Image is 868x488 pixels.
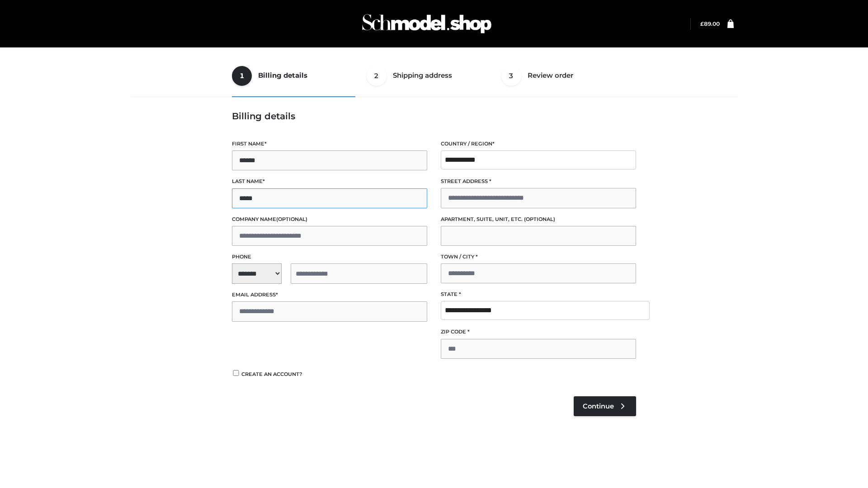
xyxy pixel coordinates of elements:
a: £89.00 [700,20,720,27]
input: Create an account? [232,370,240,376]
h3: Billing details [232,111,636,122]
span: Continue [583,402,614,410]
label: Last name [232,177,427,186]
a: Continue [574,396,636,416]
bdi: 89.00 [700,20,720,27]
label: State [441,290,636,299]
img: Schmodel Admin 964 [359,6,495,42]
label: Phone [232,253,427,261]
label: Email address [232,291,427,299]
label: Company name [232,215,427,224]
label: ZIP Code [441,328,636,336]
span: £ [700,20,704,27]
label: Country / Region [441,140,636,148]
span: (optional) [276,216,307,222]
label: Street address [441,177,636,186]
label: Town / City [441,253,636,261]
label: Apartment, suite, unit, etc. [441,215,636,224]
span: Create an account? [241,371,302,377]
span: (optional) [524,216,555,222]
label: First name [232,140,427,148]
